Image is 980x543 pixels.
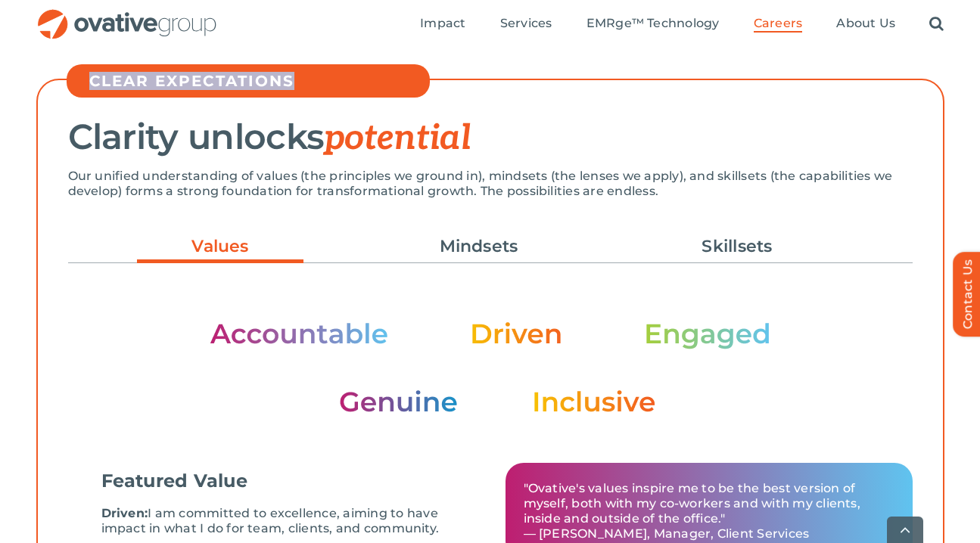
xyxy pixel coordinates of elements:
p: "Ovative's values inspire me to be the best version of myself, both with my co-workers and with m... [524,481,894,541]
span: About Us [836,16,895,31]
a: Values [137,234,303,267]
a: EMRge™ Technology [586,16,720,33]
h2: Clarity unlocks [68,118,913,157]
ul: Post Filters [68,226,913,267]
p: I am committed to excellence, aiming to have impact in what I do for team, clients, and community. [101,506,472,536]
a: About Us [836,16,895,33]
span: Careers [754,16,803,31]
a: Mindsets [396,234,562,259]
a: Services [500,16,552,33]
span: potential [324,117,471,160]
a: Skillsets [654,234,820,259]
span: Services [500,16,552,31]
p: Featured Value [101,471,247,491]
h5: CLEAR EXPECTATIONS [89,72,422,90]
a: OG_Full_horizontal_RGB [36,8,218,22]
p: Our unified understanding of values (the principles we ground in), mindsets (the lenses we apply)... [68,169,913,199]
a: Impact [420,16,465,33]
img: Stats [210,320,771,415]
span: EMRge™ Technology [586,16,720,31]
a: Search [929,16,944,33]
a: Careers [754,16,803,33]
b: Driven: [101,506,148,520]
span: Impact [420,16,465,31]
